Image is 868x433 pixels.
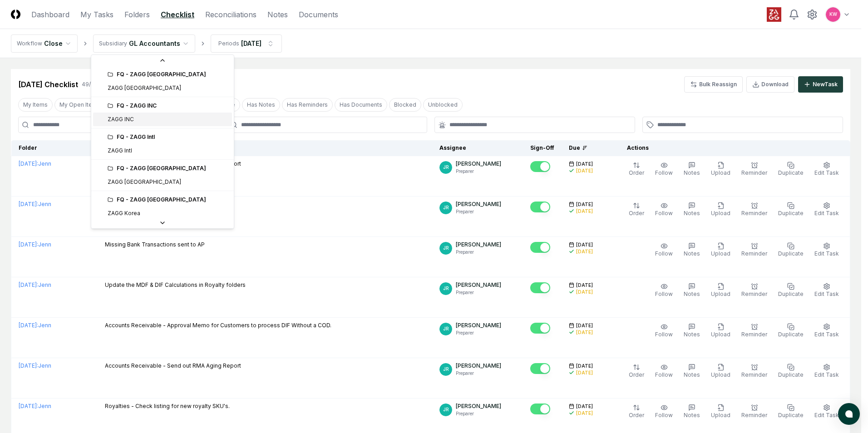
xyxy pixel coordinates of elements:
[108,115,134,123] div: ZAGG INC
[108,70,228,79] div: FQ - ZAGG [GEOGRAPHIC_DATA]
[108,84,181,92] div: ZAGG [GEOGRAPHIC_DATA]
[108,178,181,186] div: ZAGG [GEOGRAPHIC_DATA]
[108,102,228,110] div: FQ - ZAGG INC
[108,209,140,217] div: ZAGG Korea
[108,147,132,155] div: ZAGG Intl
[108,164,228,172] div: FQ - ZAGG [GEOGRAPHIC_DATA]
[108,133,228,141] div: FQ - ZAGG Intl
[108,196,228,204] div: FQ - ZAGG [GEOGRAPHIC_DATA]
